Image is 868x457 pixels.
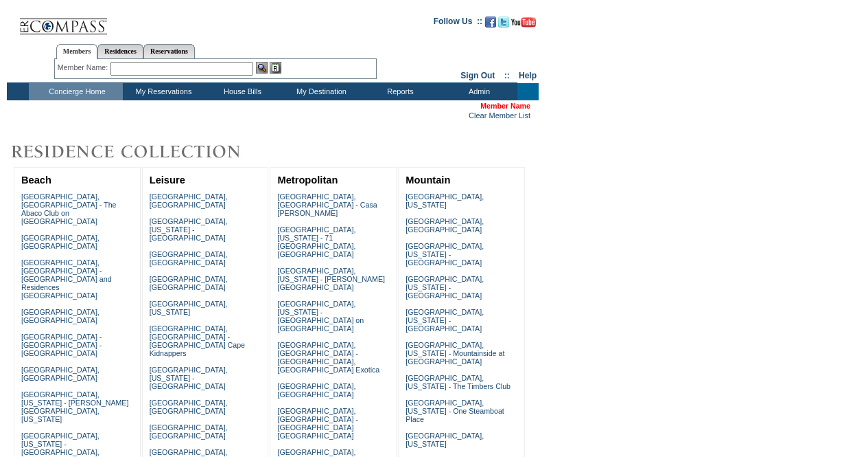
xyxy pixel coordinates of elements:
[150,300,228,316] a: [GEOGRAPHIC_DATA], [US_STATE]
[150,250,228,267] a: [GEOGRAPHIC_DATA], [GEOGRAPHIC_DATA]
[277,407,357,440] a: [GEOGRAPHIC_DATA], [GEOGRAPHIC_DATA] - [GEOGRAPHIC_DATA] [GEOGRAPHIC_DATA]
[277,267,385,291] a: [GEOGRAPHIC_DATA], [US_STATE] - [PERSON_NAME][GEOGRAPHIC_DATA]
[498,16,509,27] img: Follow us on Twitter
[281,83,360,100] td: My Destination
[519,71,537,80] a: Help
[256,62,268,74] img: View
[150,275,228,291] a: [GEOGRAPHIC_DATA], [GEOGRAPHIC_DATA]
[406,374,511,390] a: [GEOGRAPHIC_DATA], [US_STATE] - The Timbers Club
[21,333,102,357] a: [GEOGRAPHIC_DATA] - [GEOGRAPHIC_DATA] - [GEOGRAPHIC_DATA]
[21,366,99,382] a: [GEOGRAPHIC_DATA], [GEOGRAPHIC_DATA]
[21,175,51,186] a: Beach
[123,83,202,100] td: My Reservations
[511,17,536,27] img: Subscribe to our YouTube Channel
[406,192,484,209] a: [GEOGRAPHIC_DATA], [US_STATE]
[406,432,484,448] a: [GEOGRAPHIC_DATA], [US_STATE]
[277,341,379,374] a: [GEOGRAPHIC_DATA], [GEOGRAPHIC_DATA] - [GEOGRAPHIC_DATA], [GEOGRAPHIC_DATA] Exotica
[202,83,281,100] td: House Bills
[7,21,18,21] img: i.gif
[277,192,377,217] a: [GEOGRAPHIC_DATA], [GEOGRAPHIC_DATA] - Casa [PERSON_NAME]
[360,83,438,100] td: Reports
[460,71,495,80] a: Sign Out
[150,192,228,209] a: [GEOGRAPHIC_DATA], [GEOGRAPHIC_DATA]
[21,234,99,250] a: [GEOGRAPHIC_DATA], [GEOGRAPHIC_DATA]
[498,21,509,29] a: Follow us on Twitter
[406,175,450,186] a: Mountain
[406,242,484,267] a: [GEOGRAPHIC_DATA], [US_STATE] - [GEOGRAPHIC_DATA]
[150,423,228,440] a: [GEOGRAPHIC_DATA], [GEOGRAPHIC_DATA]
[150,399,228,415] a: [GEOGRAPHIC_DATA], [GEOGRAPHIC_DATA]
[511,21,536,29] a: Subscribe to our YouTube Channel
[150,175,185,186] a: Leisure
[143,44,195,58] a: Reservations
[406,217,484,234] a: [GEOGRAPHIC_DATA], [GEOGRAPHIC_DATA]
[277,382,355,399] a: [GEOGRAPHIC_DATA], [GEOGRAPHIC_DATA]
[58,62,110,74] div: Member Name:
[434,15,482,32] td: Follow Us ::
[277,175,338,186] a: Metropolitan
[21,308,99,324] a: [GEOGRAPHIC_DATA], [GEOGRAPHIC_DATA]
[56,44,98,59] a: Members
[21,192,117,225] a: [GEOGRAPHIC_DATA], [GEOGRAPHIC_DATA] - The Abaco Club on [GEOGRAPHIC_DATA]
[406,341,504,366] a: [GEOGRAPHIC_DATA], [US_STATE] - Mountainside at [GEOGRAPHIC_DATA]
[504,71,510,80] span: ::
[485,16,496,27] img: Become our fan on Facebook
[97,44,143,58] a: Residences
[406,275,484,300] a: [GEOGRAPHIC_DATA], [US_STATE] - [GEOGRAPHIC_DATA]
[29,83,123,100] td: Concierge Home
[438,83,517,100] td: Admin
[277,300,364,333] a: [GEOGRAPHIC_DATA], [US_STATE] - [GEOGRAPHIC_DATA] on [GEOGRAPHIC_DATA]
[21,390,129,423] a: [GEOGRAPHIC_DATA], [US_STATE] - [PERSON_NAME][GEOGRAPHIC_DATA], [US_STATE]
[277,225,355,258] a: [GEOGRAPHIC_DATA], [US_STATE] - 71 [GEOGRAPHIC_DATA], [GEOGRAPHIC_DATA]
[19,7,108,35] img: Compass Home
[150,217,228,242] a: [GEOGRAPHIC_DATA], [US_STATE] - [GEOGRAPHIC_DATA]
[406,308,484,333] a: [GEOGRAPHIC_DATA], [US_STATE] - [GEOGRAPHIC_DATA]
[21,258,112,300] a: [GEOGRAPHIC_DATA], [GEOGRAPHIC_DATA] - [GEOGRAPHIC_DATA] and Residences [GEOGRAPHIC_DATA]
[150,366,228,390] a: [GEOGRAPHIC_DATA], [US_STATE] - [GEOGRAPHIC_DATA]
[406,399,504,423] a: [GEOGRAPHIC_DATA], [US_STATE] - One Steamboat Place
[469,111,486,120] a: Clear
[150,324,245,357] a: [GEOGRAPHIC_DATA], [GEOGRAPHIC_DATA] - [GEOGRAPHIC_DATA] Cape Kidnappers
[270,62,281,74] img: Reservations
[489,111,530,120] a: Member List
[485,21,496,29] a: Become our fan on Facebook
[7,138,274,166] img: Destinations by Exclusive Resorts
[480,102,530,110] span: Member Name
